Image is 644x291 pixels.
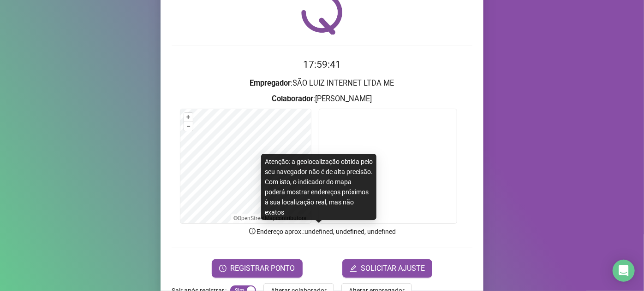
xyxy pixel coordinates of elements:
[219,265,227,272] span: clock-circle
[250,79,291,87] strong: Empregador
[184,122,193,131] button: –
[238,215,276,221] a: OpenStreetMap
[303,59,341,70] time: 17:59:41
[212,259,303,278] button: REGISTRAR PONTO
[172,93,472,105] h3: : [PERSON_NAME]
[361,263,425,274] span: SOLICITAR AJUSTE
[248,227,256,235] span: info-circle
[230,263,295,274] span: REGISTRAR PONTO
[342,259,432,278] button: editSOLICITAR AJUSTE
[184,113,193,122] button: +
[172,227,472,237] p: Endereço aprox. : undefined, undefined, undefined
[272,94,314,103] strong: Colaborador
[350,265,357,272] span: edit
[613,260,635,282] div: Open Intercom Messenger
[172,77,472,89] h3: : SÃO LUIZ INTERNET LTDA ME
[234,215,308,221] li: © contributors.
